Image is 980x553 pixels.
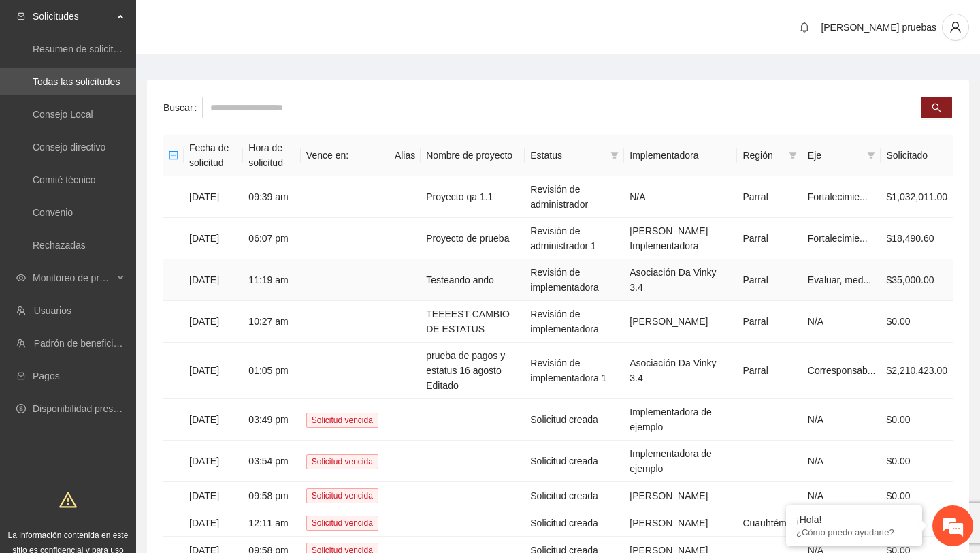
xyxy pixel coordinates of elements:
td: Proyecto qa 1.1 [421,176,525,218]
td: Solicitud creada [525,482,624,509]
span: user [943,21,968,33]
td: Proyecto de prueba [421,218,525,259]
a: Rechazadas [33,240,86,251]
div: Minimizar ventana de chat en vivo [223,7,256,39]
td: Implementadora de ejemplo [624,399,737,441]
a: Consejo Local [33,109,93,120]
span: Fortalecimie... [808,191,868,202]
span: Estamos en línea. [79,182,188,319]
td: [PERSON_NAME] [624,509,737,537]
a: Usuarios [34,305,71,316]
td: [DATE] [184,218,243,259]
textarea: Escriba su mensaje y pulse “Intro” [7,372,259,420]
a: Consejo directivo [33,142,105,153]
td: Solicitud creada [525,509,624,537]
a: Pagos [33,370,60,381]
th: Solicitado [881,135,953,176]
span: Solicitud vencida [306,454,378,469]
td: 03:49 pm [243,399,300,441]
td: Revisión de administrador [525,176,624,218]
td: N/A [802,399,881,441]
td: $0.00 [881,301,953,343]
td: $2,210,423.00 [881,343,953,399]
td: Parral [737,218,802,259]
td: N/A [802,441,881,482]
span: inbox [16,12,26,21]
a: Padrón de beneficiarios [34,338,134,349]
th: Fecha de solicitud [184,135,243,176]
td: $0.00 [881,441,953,482]
td: Asociación Da Vinky 3.4 [624,259,737,301]
th: Implementadora [624,135,737,176]
td: 09:58 pm [243,482,300,509]
td: 06:07 pm [243,218,300,259]
span: filter [610,151,619,159]
td: Parral [737,176,802,218]
span: filter [608,145,621,165]
span: Monitoreo de proyectos [33,264,113,291]
a: Disponibilidad presupuestal [33,403,149,414]
span: Corresponsab... [808,365,876,376]
td: [DATE] [184,509,243,537]
span: Evaluar, med... [808,274,871,285]
span: eye [16,273,26,283]
td: prueba de pagos y estatus 16 agosto Editado [421,343,525,399]
td: 09:39 am [243,176,300,218]
td: $1,032,011.00 [881,176,953,218]
td: N/A [624,176,737,218]
div: Chatee con nosotros ahora [71,69,229,87]
td: 12:11 am [243,509,300,537]
span: filter [867,151,875,159]
a: Comité técnico [33,174,96,185]
td: Revisión de implementadora [525,259,624,301]
td: [DATE] [184,343,243,399]
td: [PERSON_NAME] [624,301,737,343]
span: search [932,103,941,114]
td: $18,490.60 [881,218,953,259]
th: Vence en: [301,135,389,176]
a: Resumen de solicitudes por aprobar [33,44,186,54]
td: 01:05 pm [243,343,300,399]
td: Parral [737,259,802,301]
td: Implementadora de ejemplo [624,441,737,482]
span: Solicitud vencida [306,488,378,503]
div: ¡Hola! [796,514,912,525]
span: warning [59,491,77,509]
span: bell [794,22,815,33]
td: N/A [802,301,881,343]
button: bell [794,16,815,38]
span: [PERSON_NAME] pruebas [821,22,936,33]
a: Convenio [33,207,73,218]
span: filter [864,145,878,165]
th: Alias [389,135,421,176]
td: [DATE] [184,399,243,441]
span: Solicitud vencida [306,413,378,428]
td: $0.00 [881,482,953,509]
td: Solicitud creada [525,441,624,482]
td: Asociación Da Vinky 3.4 [624,343,737,399]
td: Parral [737,301,802,343]
span: Solicitud vencida [306,516,378,531]
td: [DATE] [184,301,243,343]
td: [PERSON_NAME] Implementadora [624,218,737,259]
td: 03:54 pm [243,441,300,482]
span: Estatus [530,148,605,163]
span: Región [742,148,783,163]
span: Eje [808,148,862,163]
span: minus-square [169,151,178,160]
th: Hora de solicitud [243,135,300,176]
button: search [921,97,952,118]
span: Fortalecimie... [808,233,868,244]
td: Parral [737,343,802,399]
td: $35,000.00 [881,259,953,301]
span: filter [789,151,797,159]
td: Revisión de administrador 1 [525,218,624,259]
td: [DATE] [184,482,243,509]
span: filter [786,145,800,165]
td: N/A [802,482,881,509]
td: $0.00 [881,399,953,441]
td: [DATE] [184,176,243,218]
td: [DATE] [184,259,243,301]
td: [PERSON_NAME] [624,482,737,509]
td: Revisión de implementadora 1 [525,343,624,399]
